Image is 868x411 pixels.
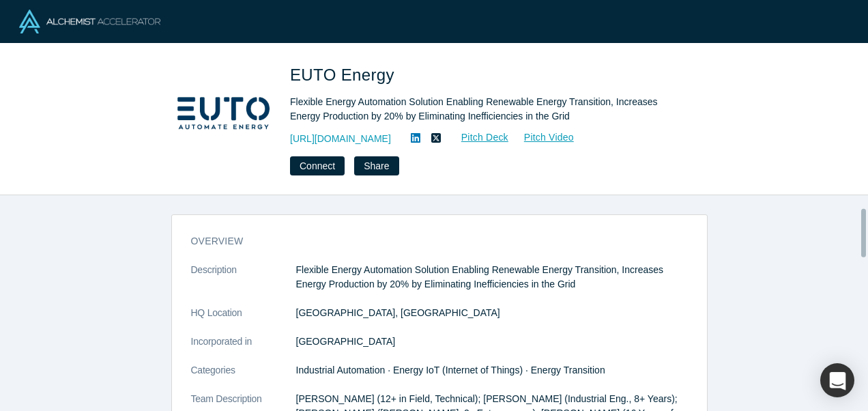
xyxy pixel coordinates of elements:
button: Share [354,156,399,175]
div: Flexible Energy Automation Solution Enabling Renewable Energy Transition, Increases Energy Produc... [290,95,672,124]
dt: Categories [191,363,296,392]
a: Pitch Deck [446,130,509,145]
span: EUTO Energy [290,66,399,84]
a: Pitch Video [509,130,575,145]
span: Industrial Automation · Energy IoT (Internet of Things) · Energy Transition [296,365,605,375]
button: Connect [290,156,345,175]
h3: overview [191,234,669,249]
dt: Incorporated in [191,335,296,363]
dt: Description [191,263,296,306]
dd: [GEOGRAPHIC_DATA], [GEOGRAPHIC_DATA] [296,306,688,320]
p: Flexible Energy Automation Solution Enabling Renewable Energy Transition, Increases Energy Produc... [296,263,688,292]
dd: [GEOGRAPHIC_DATA] [296,335,688,349]
img: EUTO Energy's Logo [175,63,271,158]
dt: HQ Location [191,306,296,335]
a: [URL][DOMAIN_NAME] [290,132,391,146]
img: Alchemist Logo [19,10,160,33]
